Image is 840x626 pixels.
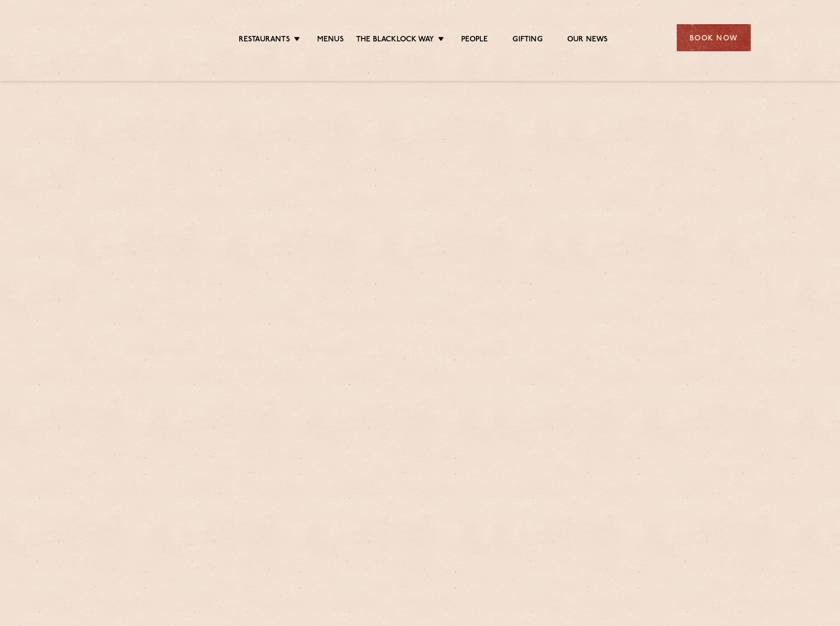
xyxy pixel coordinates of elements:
[356,35,434,46] a: The Blacklock Way
[461,35,488,46] a: People
[567,35,608,46] a: Our News
[512,35,542,46] a: Gifting
[677,24,751,51] div: Book Now
[239,35,290,46] a: Restaurants
[90,9,175,66] img: svg%3E
[317,35,344,46] a: Menus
